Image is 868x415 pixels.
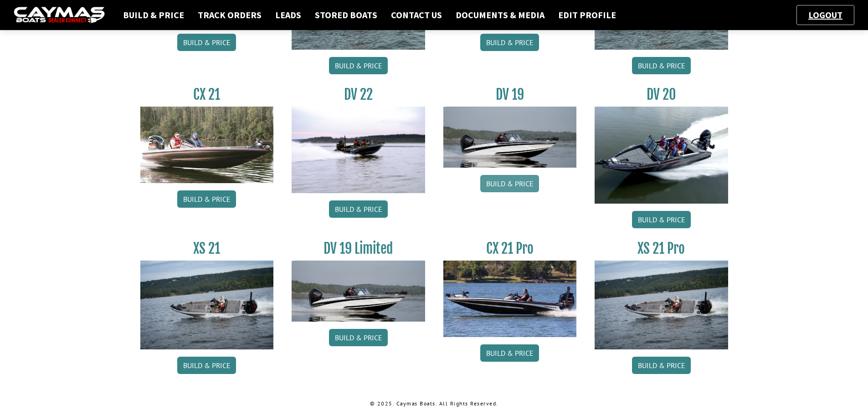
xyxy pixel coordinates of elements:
[451,9,549,21] a: Documents & Media
[804,9,847,20] a: Logout
[140,240,274,257] h3: XS 21
[632,357,691,374] a: Build & Price
[443,261,577,337] img: CX-21Pro_thumbnail.jpg
[595,261,728,349] img: XS_21_thumbnail.jpg
[177,34,236,51] a: Build & Price
[443,240,577,257] h3: CX 21 Pro
[118,9,189,21] a: Build & Price
[193,9,266,21] a: Track Orders
[140,400,728,408] p: © 2025. Caymas Boats. All Rights Reserved.
[443,107,577,168] img: dv-19-ban_from_website_for_caymas_connect.png
[386,9,447,21] a: Contact Us
[140,86,274,103] h3: CX 21
[292,107,425,193] img: DV22_original_motor_cropped_for_caymas_connect.jpg
[177,357,236,374] a: Build & Price
[480,34,539,51] a: Build & Price
[329,57,388,74] a: Build & Price
[140,107,274,183] img: CX21_thumb.jpg
[329,200,388,218] a: Build & Price
[595,107,728,204] img: DV_20_from_website_for_caymas_connect.png
[480,175,539,192] a: Build & Price
[310,9,382,21] a: Stored Boats
[480,344,539,362] a: Build & Price
[177,190,236,208] a: Build & Price
[14,7,105,24] img: caymas-dealer-connect-2ed40d3bc7270c1d8d7ffb4b79bf05adc795679939227970def78ec6f6c03838.gif
[632,57,691,74] a: Build & Price
[292,86,425,103] h3: DV 22
[632,211,691,228] a: Build & Price
[292,261,425,322] img: dv-19-ban_from_website_for_caymas_connect.png
[271,9,306,21] a: Leads
[140,261,274,349] img: XS_21_thumbnail.jpg
[329,329,388,346] a: Build & Price
[292,240,425,257] h3: DV 19 Limited
[554,9,621,21] a: Edit Profile
[595,86,728,103] h3: DV 20
[595,240,728,257] h3: XS 21 Pro
[443,86,577,103] h3: DV 19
